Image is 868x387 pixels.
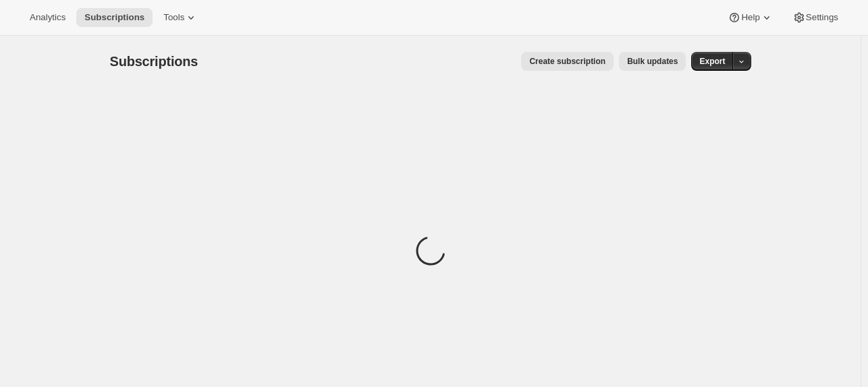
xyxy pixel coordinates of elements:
button: Settings [784,8,846,27]
span: Settings [806,12,838,23]
button: Create subscription [521,52,614,71]
span: Bulk updates [627,56,678,67]
span: Analytics [30,12,65,23]
button: Export [691,52,733,71]
span: Create subscription [529,56,605,67]
button: Subscriptions [76,8,153,27]
button: Bulk updates [619,52,686,71]
span: Export [699,56,725,67]
button: Help [720,8,781,27]
span: Help [741,12,759,23]
span: Tools [163,12,184,23]
span: Subscriptions [110,54,198,69]
button: Tools [155,8,206,27]
button: Analytics [22,8,74,27]
span: Subscriptions [84,12,144,23]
